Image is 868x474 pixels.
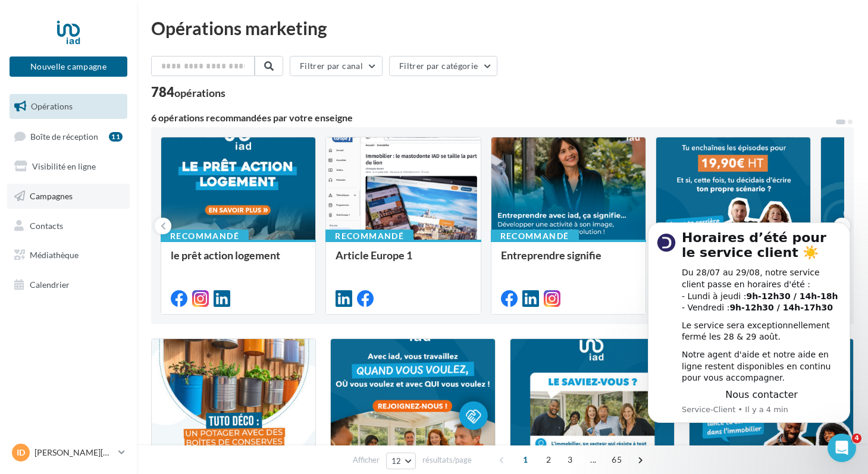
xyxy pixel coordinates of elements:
[30,280,70,290] span: Calendrier
[151,86,225,99] div: 784
[7,124,130,149] a: Boîte de réception11
[31,101,73,111] span: Opérations
[30,131,98,141] span: Boîte de réception
[30,220,63,230] span: Contacts
[516,450,535,469] span: 1
[7,154,130,179] a: Visibilité en ligne
[353,454,380,466] span: Afficher
[32,161,96,171] span: Visibilité en ligne
[7,184,130,209] a: Campagnes
[607,450,626,469] span: 65
[7,243,130,268] a: Médiathèque
[386,453,416,469] button: 12
[422,454,472,466] span: résultats/page
[852,434,861,443] span: 4
[7,94,130,119] a: Opérations
[109,132,123,142] div: 11
[560,450,579,469] span: 3
[161,230,249,243] div: Recommandé
[290,56,383,76] button: Filtrer par canal
[30,191,73,201] span: Campagnes
[539,450,558,469] span: 2
[7,272,130,297] a: Calendrier
[7,214,130,238] a: Contacts
[391,456,402,466] span: 12
[17,447,25,459] span: ID
[10,56,127,77] button: Nouvelle campagne
[501,249,601,262] span: Entreprendre signifie
[35,447,114,459] p: [PERSON_NAME][DATE]
[151,113,835,123] div: 6 opérations recommandées par votre enseigne
[30,250,79,260] span: Médiathèque
[389,56,497,76] button: Filtrer par catégorie
[828,434,856,462] iframe: Intercom live chat
[325,230,413,243] div: Recommandé
[171,249,280,262] span: le prêt action logement
[151,19,854,37] div: Opérations marketing
[630,205,868,442] iframe: Intercom notifications message
[174,87,225,98] div: opérations
[10,441,127,464] a: ID [PERSON_NAME][DATE]
[491,230,579,243] div: Recommandé
[584,450,603,469] span: ...
[336,249,412,262] span: Article Europe 1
